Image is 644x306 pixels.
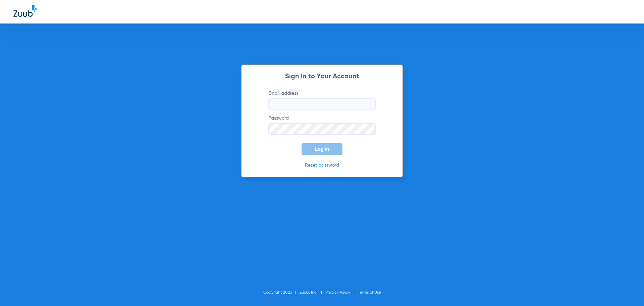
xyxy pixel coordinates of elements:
a: Terms of Use [358,291,381,295]
h2: Sign In to Your Account [258,73,386,80]
li: Zuub, Inc. [300,289,325,296]
img: Zuub Logo [13,5,37,17]
label: Password [268,115,376,135]
label: Email address [268,90,376,110]
a: Privacy Policy [325,291,350,295]
li: Copyright 2025 [263,289,300,296]
input: Email address [268,98,376,110]
input: Password [268,123,376,135]
span: Log In [315,146,329,152]
button: Log In [302,143,342,155]
a: Reset password [305,163,339,168]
